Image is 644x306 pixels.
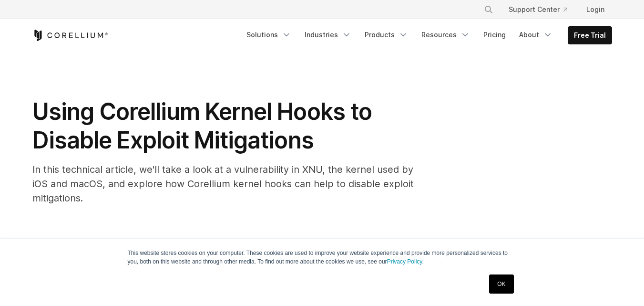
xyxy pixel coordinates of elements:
button: Search [480,1,497,18]
p: This website stores cookies on your computer. These cookies are used to improve your website expe... [128,249,517,266]
div: Navigation Menu [241,26,612,44]
a: Privacy Policy. [387,258,424,265]
a: Solutions [241,26,297,43]
a: Resources [416,26,476,43]
a: Support Center [501,1,575,18]
a: Products [359,26,414,43]
a: Pricing [478,26,511,43]
a: Industries [299,26,357,43]
a: About [513,26,558,43]
span: Using Corellium Kernel Hooks to Disable Exploit Mitigations [32,97,372,154]
div: Navigation Menu [472,1,612,18]
a: OK [489,274,513,294]
span: In this technical article, we'll take a look at a vulnerability in XNU, the kernel used by iOS an... [32,164,414,204]
a: Login [579,1,612,18]
a: Corellium Home [32,30,108,41]
a: Free Trial [568,27,612,44]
